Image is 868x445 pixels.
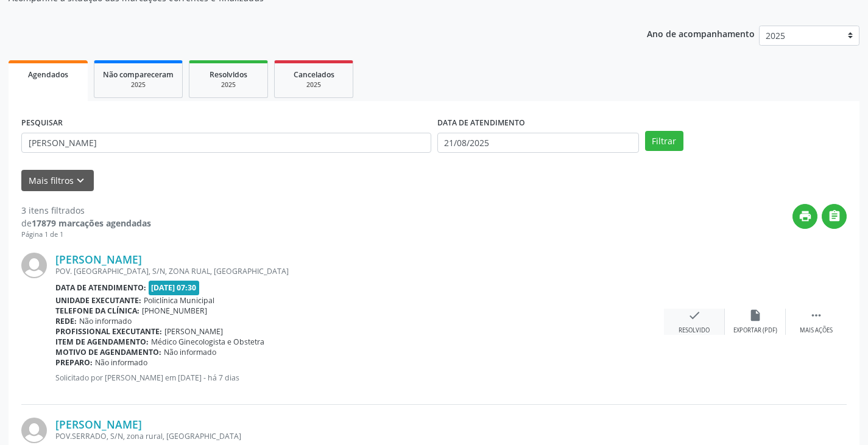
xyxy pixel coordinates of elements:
[645,131,683,152] button: Filtrar
[55,418,142,431] a: [PERSON_NAME]
[55,316,77,326] b: Rede:
[749,309,762,322] i: insert_drive_file
[55,373,664,383] p: Solicitado por [PERSON_NAME] em [DATE] - há 7 dias
[792,204,817,229] button: print
[103,69,174,80] span: Não compareceram
[164,326,223,337] span: [PERSON_NAME]
[103,80,174,89] div: 2025
[55,337,149,347] b: Item de agendamento:
[55,253,142,266] a: [PERSON_NAME]
[21,217,151,230] div: de
[437,114,525,133] label: DATA DE ATENDIMENTO
[95,357,147,368] span: Não informado
[55,347,161,357] b: Motivo de agendamento:
[800,326,833,335] div: Mais ações
[828,209,841,223] i: 
[79,316,132,326] span: Não informado
[144,295,214,306] span: Policlínica Municipal
[55,306,139,316] b: Telefone da clínica:
[21,204,151,217] div: 3 itens filtrados
[210,69,247,80] span: Resolvidos
[32,217,151,229] strong: 17879 marcações agendadas
[647,26,755,41] p: Ano de acompanhamento
[21,114,63,133] label: PESQUISAR
[21,230,151,240] div: Página 1 de 1
[198,80,259,89] div: 2025
[822,204,847,229] button: 
[437,133,639,153] input: Selecione um intervalo
[55,357,93,368] b: Preparo:
[55,282,146,293] b: Data de atendimento:
[294,69,334,80] span: Cancelados
[55,431,664,441] div: POV.SERRADO, S/N, zona rural, [GEOGRAPHIC_DATA]
[55,326,162,337] b: Profissional executante:
[164,347,216,357] span: Não informado
[28,69,68,80] span: Agendados
[21,253,47,278] img: img
[283,80,344,89] div: 2025
[733,326,777,335] div: Exportar (PDF)
[55,266,664,276] div: POV. [GEOGRAPHIC_DATA], S/N, ZONA RUAL, [GEOGRAPHIC_DATA]
[21,170,94,191] button: Mais filtroskeyboard_arrow_down
[688,309,701,322] i: check
[149,281,200,295] span: [DATE] 07:30
[21,133,431,153] input: Nome, CNS
[142,306,207,316] span: [PHONE_NUMBER]
[679,326,710,335] div: Resolvido
[151,337,264,347] span: Médico Ginecologista e Obstetra
[810,309,823,322] i: 
[74,174,87,187] i: keyboard_arrow_down
[799,209,812,223] i: print
[55,295,141,306] b: Unidade executante:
